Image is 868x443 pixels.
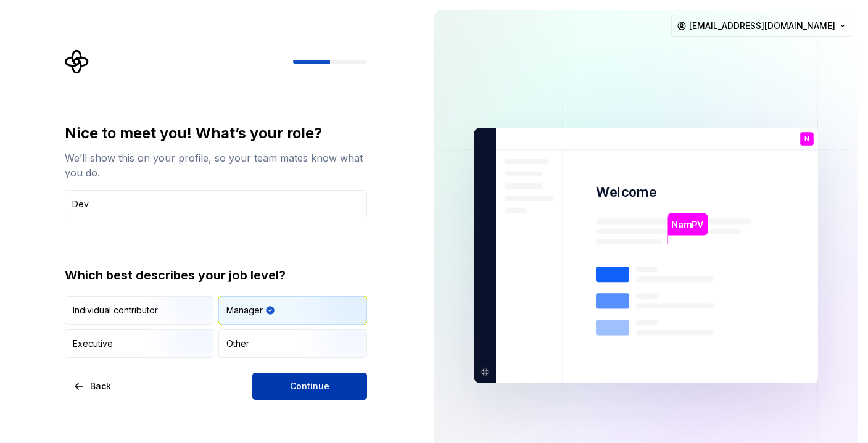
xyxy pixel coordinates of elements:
[65,267,367,284] div: Which best describes your job level?
[596,183,656,201] p: Welcome
[290,380,329,392] span: Continue
[689,20,835,32] span: [EMAIL_ADDRESS][DOMAIN_NAME]
[226,337,249,350] div: Other
[73,304,158,317] div: Individual contributor
[65,373,122,400] button: Back
[65,123,367,143] div: Nice to meet you! What’s your role?
[65,151,367,180] div: We’ll show this on your profile, so your team mates know what you do.
[65,190,367,217] input: Job title
[90,380,111,392] span: Back
[226,304,263,317] div: Manager
[671,15,853,37] button: [EMAIL_ADDRESS][DOMAIN_NAME]
[65,49,89,74] svg: Supernova Logo
[252,373,367,400] button: Continue
[672,218,704,231] p: NamPV
[73,337,113,350] div: Executive
[804,136,809,143] p: N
